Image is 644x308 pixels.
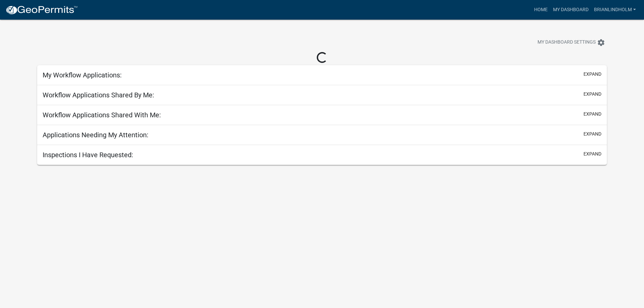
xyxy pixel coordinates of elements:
[532,36,611,49] button: My Dashboard Settingssettings
[550,3,591,16] a: My Dashboard
[531,3,550,16] a: Home
[43,71,122,79] h5: My Workflow Applications:
[583,71,601,78] button: expand
[597,39,605,47] i: settings
[43,131,148,139] h5: Applications Needing My Attention:
[538,39,596,47] span: My Dashboard Settings
[583,91,601,98] button: expand
[43,111,161,119] h5: Workflow Applications Shared With Me:
[583,131,601,138] button: expand
[583,111,601,118] button: expand
[583,150,601,158] button: expand
[591,3,639,16] a: brianlindholm
[43,91,154,99] h5: Workflow Applications Shared By Me:
[43,151,133,159] h5: Inspections I Have Requested:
